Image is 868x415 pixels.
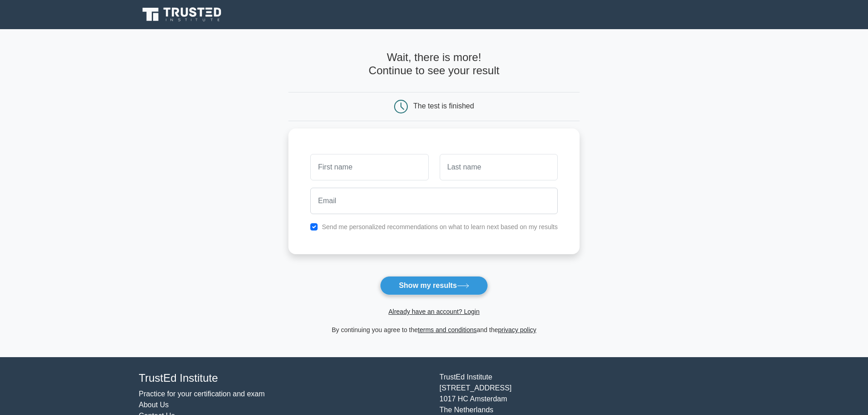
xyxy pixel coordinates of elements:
a: terms and conditions [418,326,477,333]
input: Email [310,188,558,214]
a: Already have an account? Login [388,308,479,315]
label: Send me personalized recommendations on what to learn next based on my results [322,223,558,231]
input: First name [310,154,428,180]
button: Show my results [380,276,488,295]
h4: Wait, there is more! Continue to see your result [288,51,580,77]
input: Last name [440,154,558,180]
div: The test is finished [413,102,474,110]
a: privacy policy [498,326,536,333]
div: By continuing you agree to the and the [283,324,585,335]
a: Practice for your certification and exam [139,390,265,398]
a: About Us [139,401,169,409]
h4: TrustEd Institute [139,372,429,385]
